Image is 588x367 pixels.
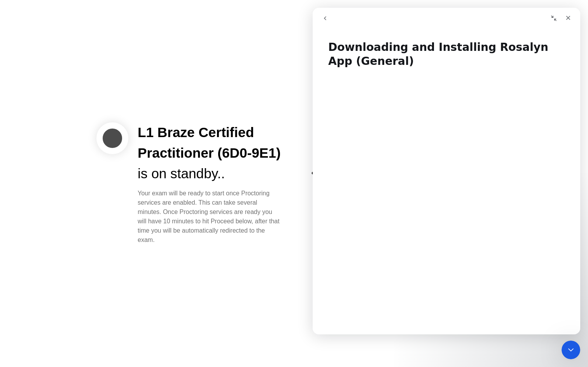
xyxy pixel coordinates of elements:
div: L1 Braze Certified Practitioner (6D0-9E1) [138,122,282,163]
div: Your exam will be ready to start once Proctoring services are enabled. This can take several minu... [138,189,282,245]
div: is on standby.. [138,163,282,184]
iframe: Intercom live chat [313,8,580,334]
iframe: Intercom live chat [562,341,580,359]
